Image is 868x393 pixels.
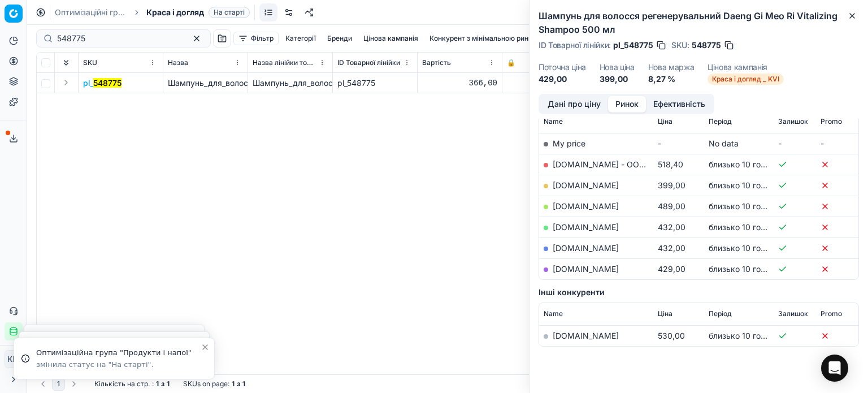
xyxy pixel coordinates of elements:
[709,222,796,232] span: близько 10 годин тому
[692,40,721,51] span: 548775
[94,379,170,388] div: :
[778,309,808,318] span: Залишок
[648,63,695,71] dt: Нова маржа
[67,377,81,391] button: Go to next page
[146,7,250,18] span: Краса і доглядНа старті
[507,58,515,67] span: 🔒
[553,243,619,253] a: [DOMAIN_NAME]
[648,74,695,85] dd: 8,27 %
[658,201,685,211] span: 489,00
[646,96,713,113] button: Ефективність
[161,379,164,388] strong: з
[539,63,586,71] dt: Поточна ціна
[613,40,653,51] span: pl_548775
[553,180,619,190] a: [DOMAIN_NAME]
[600,74,635,85] dd: 399,00
[774,133,816,154] td: -
[237,379,240,388] strong: з
[709,117,732,126] span: Період
[653,133,704,154] td: -
[709,159,796,169] span: близько 10 годин тому
[55,7,250,18] nav: breadcrumb
[553,264,619,274] a: [DOMAIN_NAME]
[709,331,796,340] span: близько 10 годин тому
[323,32,357,45] button: Бренди
[658,159,683,169] span: 518,40
[337,58,400,67] span: ID Товарної лінійки
[600,63,635,71] dt: Нова ціна
[539,41,611,49] span: ID Товарної лінійки :
[539,9,859,36] h2: Шампунь для волосся регенерувальний Daeng Gi Meo Ri Vitalizing Shampoo 500 мл
[553,139,585,148] span: My price
[709,309,732,318] span: Період
[198,340,212,354] button: Close toast
[156,379,159,388] strong: 1
[242,379,245,388] strong: 1
[658,117,672,126] span: Ціна
[281,32,320,45] button: Категорії
[821,355,848,382] div: Open Intercom Messenger
[539,74,586,85] dd: 429,00
[52,377,65,391] button: 1
[168,78,502,88] span: Шампунь_для_волосся_регенерувальний_Daeng_Gi_Meo_Ri_Vitalizing_Shampoo_500_мл
[233,32,279,45] button: Фільтр
[553,201,619,211] a: [DOMAIN_NAME]
[36,377,50,391] button: Go to previous page
[658,180,685,190] span: 399,00
[168,58,188,67] span: Назва
[83,77,121,89] span: pl_
[83,58,97,67] span: SKU
[93,78,121,88] mark: 548775
[232,379,235,388] strong: 1
[94,379,150,388] span: Кількість на стр.
[5,351,22,368] span: КM
[658,243,685,253] span: 432,00
[708,74,784,85] span: Краса і догляд _ KVI
[425,32,575,45] button: Конкурент з мінімальною ринковою ціною
[708,63,784,71] dt: Цінова кампанія
[59,76,73,89] button: Expand
[183,379,229,388] span: SKUs on page :
[709,201,796,211] span: близько 10 годин тому
[544,309,563,318] span: Name
[709,243,796,253] span: близько 10 годин тому
[337,77,413,89] div: pl_548775
[671,41,689,49] span: SKU :
[57,33,181,44] input: Пошук по SKU або назві
[816,133,858,154] td: -
[658,222,685,232] span: 432,00
[778,117,808,126] span: Залишок
[553,159,701,169] a: [DOMAIN_NAME] - ООО «Эпицентр К»
[422,58,451,67] span: Вартість
[821,309,842,318] span: Promo
[539,287,859,298] h5: Інші конкуренти
[553,222,619,232] a: [DOMAIN_NAME]
[5,350,23,368] button: КM
[253,58,316,67] span: Назва лінійки товарів
[709,180,796,190] span: близько 10 годин тому
[553,331,619,340] a: [DOMAIN_NAME]
[55,7,127,18] a: Оптимізаційні групи
[540,96,608,113] button: Дані про ціну
[146,7,204,18] span: Краса і догляд
[709,264,796,274] span: близько 10 годин тому
[658,309,672,318] span: Ціна
[658,264,685,274] span: 429,00
[544,117,563,126] span: Name
[36,377,81,391] nav: pagination
[658,331,685,340] span: 530,00
[36,360,201,370] div: змінила статус на "На старті".
[359,32,423,45] button: Цінова кампанія
[821,117,842,126] span: Promo
[422,77,497,89] div: 366,00
[704,133,774,154] td: No data
[83,77,121,89] button: pl_548775
[608,96,646,113] button: Ринок
[167,379,170,388] strong: 1
[253,77,328,89] div: Шампунь_для_волосся_регенерувальний_Daeng_Gi_Meo_Ri_Vitalizing_Shampoo_500_мл
[59,56,73,70] button: Expand all
[209,7,250,18] span: На старті
[36,347,201,359] div: Оптимізаційна група "Продукти і напої"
